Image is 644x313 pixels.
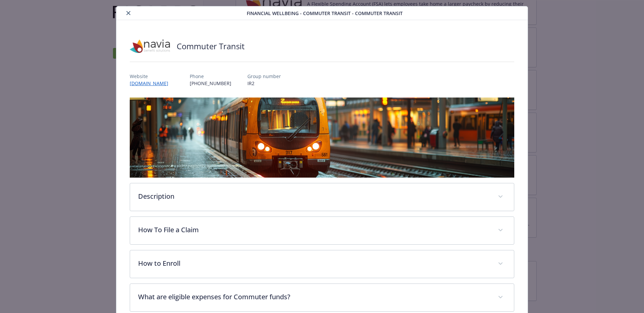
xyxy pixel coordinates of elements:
p: What are eligible expenses for Commuter funds? [138,292,490,302]
div: How to Enroll [130,250,514,278]
h2: Commuter Transit [177,41,245,52]
img: Navia Benefit Solutions [130,36,170,56]
div: What are eligible expenses for Commuter funds? [130,284,514,311]
div: How To File a Claim [130,217,514,244]
p: Phone [190,73,231,80]
span: Financial Wellbeing - Commuter Transit - Commuter Transit [247,10,403,17]
p: [PHONE_NUMBER] [190,80,231,87]
p: Description [138,191,490,201]
p: How to Enroll [138,258,490,268]
p: Group number [247,73,281,80]
div: Description [130,183,514,211]
p: Website [130,73,174,80]
p: How To File a Claim [138,225,490,235]
button: close [124,9,132,17]
p: IR2 [247,80,281,87]
a: [DOMAIN_NAME] [130,80,174,86]
img: banner [130,98,514,178]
